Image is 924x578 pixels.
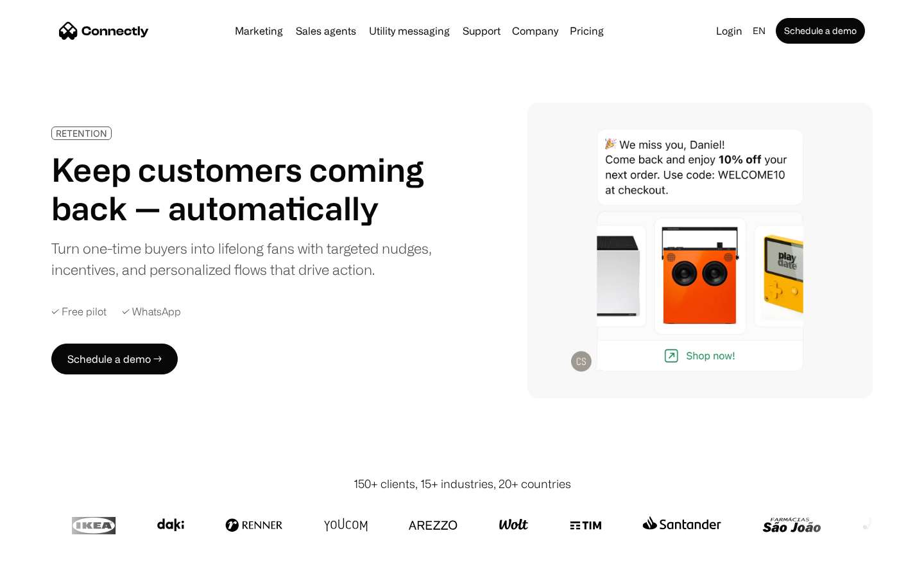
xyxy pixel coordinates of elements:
[122,306,181,318] div: ✓ WhatsApp
[13,554,77,574] aside: Language selected: English
[51,306,107,318] div: ✓ Free pilot
[51,150,441,227] h1: Keep customers coming back — automatically
[753,22,766,40] div: en
[56,128,107,138] div: RETENTION
[51,238,441,280] div: Turn one-time buyers into lifelong fans with targeted nudges, incentives, and personalized flows ...
[230,26,288,36] a: Marketing
[354,475,571,493] div: 150+ clients, 15+ industries, 20+ countries
[776,18,865,44] a: Schedule a demo
[364,26,455,36] a: Utility messaging
[565,26,609,36] a: Pricing
[458,26,506,36] a: Support
[291,26,361,36] a: Sales agents
[711,22,748,40] a: Login
[51,344,178,374] a: Schedule a demo →
[26,556,77,574] ul: Language list
[512,22,558,40] div: Company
